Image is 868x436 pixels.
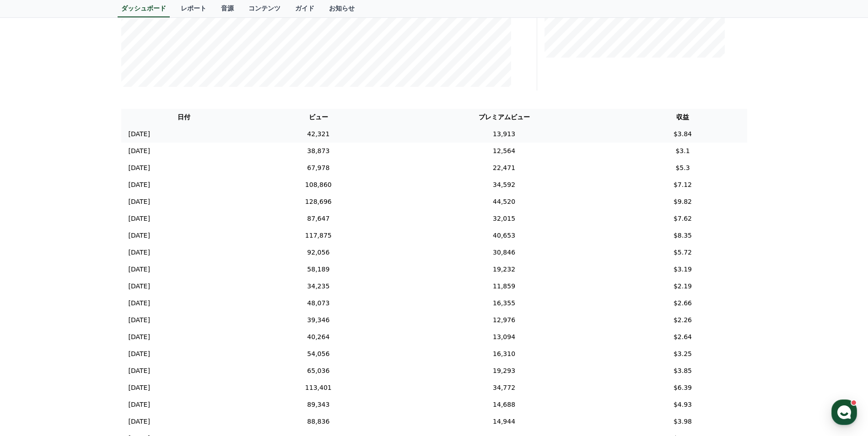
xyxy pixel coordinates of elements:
p: [DATE] [129,298,150,308]
td: 12,976 [390,312,619,329]
p: [DATE] [129,383,150,393]
a: Settings [118,290,176,313]
td: 67,978 [247,160,390,176]
td: $3.98 [618,413,747,430]
td: 22,471 [390,160,619,176]
td: 34,772 [390,379,619,396]
td: $2.64 [618,329,747,346]
p: [DATE] [129,282,150,291]
td: 12,564 [390,143,619,160]
td: $3.19 [618,261,747,278]
td: 89,343 [247,396,390,413]
p: [DATE] [129,129,150,139]
span: Settings [135,303,158,311]
td: 16,355 [390,295,619,312]
p: [DATE] [129,231,150,240]
td: $2.66 [618,295,747,312]
td: 19,293 [390,362,619,379]
th: 日付 [121,109,247,126]
td: 14,688 [390,396,619,413]
td: 16,310 [390,346,619,362]
td: $7.12 [618,176,747,193]
td: 30,846 [390,244,619,261]
td: $2.26 [618,312,747,329]
td: 14,944 [390,413,619,430]
td: 11,859 [390,278,619,295]
td: $7.62 [618,210,747,227]
td: 40,653 [390,227,619,244]
p: [DATE] [129,248,150,257]
td: 54,056 [247,346,390,362]
td: $3.25 [618,346,747,362]
td: 128,696 [247,193,390,210]
p: [DATE] [129,417,150,426]
td: 32,015 [390,210,619,227]
th: 収益 [618,109,747,126]
td: 88,836 [247,413,390,430]
a: Home [3,290,60,313]
td: 40,264 [247,329,390,346]
td: $8.35 [618,227,747,244]
td: 108,860 [247,176,390,193]
a: Messages [60,290,118,313]
td: $3.85 [618,362,747,379]
p: [DATE] [129,180,150,190]
td: 39,346 [247,312,390,329]
td: $2.19 [618,278,747,295]
td: $6.39 [618,379,747,396]
td: 13,913 [390,126,619,143]
td: $5.3 [618,160,747,176]
td: $3.84 [618,126,747,143]
td: 42,321 [247,126,390,143]
td: 44,520 [390,193,619,210]
td: 92,056 [247,244,390,261]
p: [DATE] [129,315,150,325]
td: 113,401 [247,379,390,396]
td: $9.82 [618,193,747,210]
th: ビュー [247,109,390,126]
td: 117,875 [247,227,390,244]
td: 34,235 [247,278,390,295]
p: [DATE] [129,163,150,173]
p: [DATE] [129,146,150,156]
span: Messages [76,304,103,311]
p: [DATE] [129,197,150,207]
p: [DATE] [129,265,150,274]
td: 48,073 [247,295,390,312]
td: 65,036 [247,362,390,379]
p: [DATE] [129,349,150,359]
td: 34,592 [390,176,619,193]
td: $5.72 [618,244,747,261]
td: $3.1 [618,143,747,160]
p: [DATE] [129,366,150,376]
p: [DATE] [129,332,150,342]
th: プレミアムビュー [390,109,619,126]
td: 58,189 [247,261,390,278]
td: 13,094 [390,329,619,346]
p: [DATE] [129,400,150,409]
td: $4.93 [618,396,747,413]
td: 38,873 [247,143,390,160]
td: 19,232 [390,261,619,278]
p: [DATE] [129,214,150,223]
span: Home [23,303,39,311]
td: 87,647 [247,210,390,227]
